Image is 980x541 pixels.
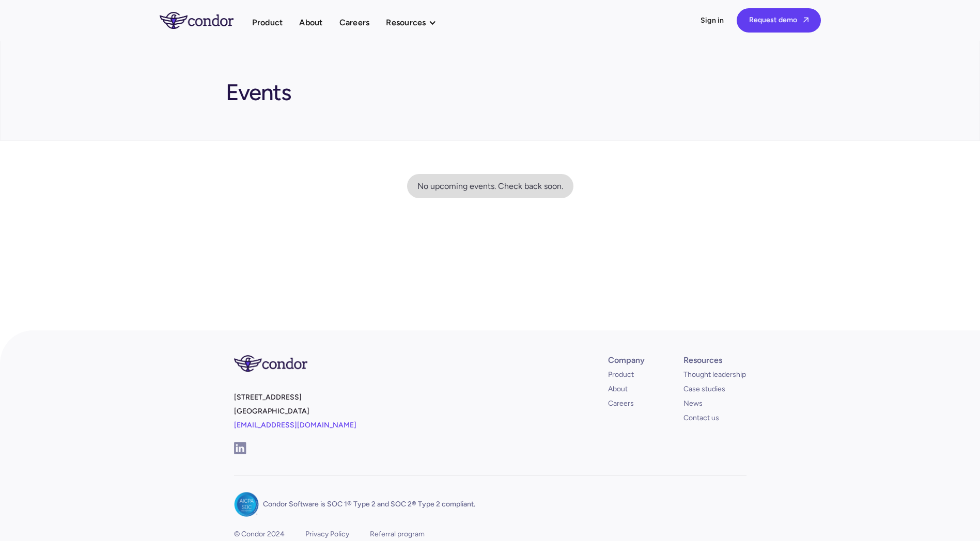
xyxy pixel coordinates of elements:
a: About [299,15,322,29]
a: Referral program [370,529,425,539]
a: Product [252,15,283,29]
p: Condor Software is SOC 1® Type 2 and SOC 2® Type 2 compliant. [263,499,475,510]
div: Company [608,355,645,365]
a: home [160,12,252,28]
h1: Events [226,74,291,107]
a: Case studies [683,384,725,394]
div: © Condor 2024 [234,529,285,539]
span:  [803,17,808,23]
div: Resources [386,15,446,29]
p: [STREET_ADDRESS] [GEOGRAPHIC_DATA] [234,390,486,440]
div: No upcoming events. Check back soon. [417,179,563,193]
a: [EMAIL_ADDRESS][DOMAIN_NAME] [234,421,356,429]
a: About [608,384,628,394]
div: Resources [386,15,426,29]
a: Careers [608,399,634,409]
div: Resources [683,355,722,365]
a: Thought leadership [683,370,746,380]
a: Sign in [701,15,724,26]
a: Product [608,370,634,380]
a: Privacy Policy [305,529,349,539]
a: Careers [339,15,370,29]
a: Contact us [683,413,719,423]
a: News [683,399,703,409]
a: Request demo [737,8,821,33]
